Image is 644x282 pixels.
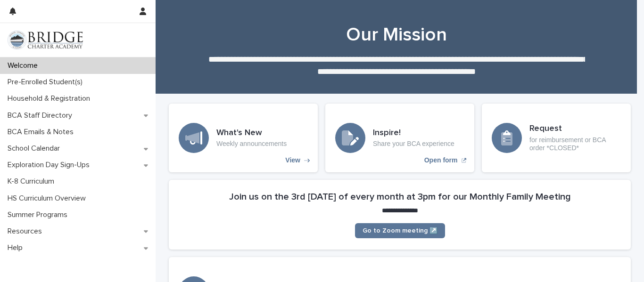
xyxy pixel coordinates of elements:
a: Go to Zoom meeting ↗️ [355,223,445,238]
p: Help [4,243,30,252]
p: Share your BCA experience [373,140,454,148]
p: Household & Registration [4,94,98,103]
h1: Our Mission [165,24,627,46]
span: Go to Zoom meeting ↗️ [363,227,438,234]
h3: What's New [216,128,287,138]
a: View [169,104,318,172]
h2: Join us on the 3rd [DATE] of every month at 3pm for our Monthly Family Meeting [229,191,571,202]
p: K-8 Curriculum [4,177,62,186]
p: BCA Staff Directory [4,111,80,120]
p: HS Curriculum Overview [4,194,93,203]
p: School Calendar [4,144,67,153]
p: Open form [424,156,458,164]
p: for reimbursement or BCA order *CLOSED* [529,136,621,152]
h3: Inspire! [373,128,454,138]
h3: Request [529,124,621,134]
p: View [285,156,300,164]
p: Weekly announcements [216,140,287,148]
p: Pre-Enrolled Student(s) [4,78,90,87]
p: Summer Programs [4,210,75,219]
a: Open form [325,104,474,172]
img: V1C1m3IdTEidaUdm9Hs0 [8,31,83,49]
p: Exploration Day Sign-Ups [4,161,97,169]
p: Resources [4,227,50,236]
p: BCA Emails & Notes [4,128,81,137]
p: Welcome [4,61,45,70]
